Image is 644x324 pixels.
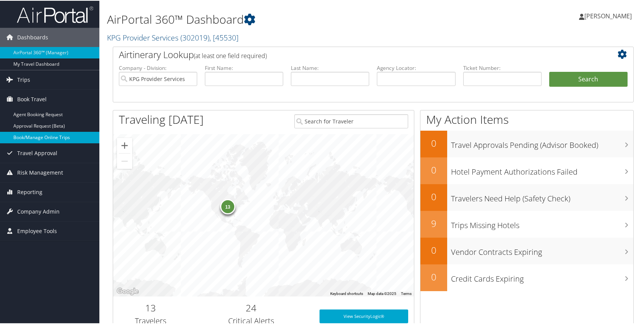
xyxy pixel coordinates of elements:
[420,111,633,127] h1: My Action Items
[320,309,408,322] a: View SecurityLogic®
[17,143,57,162] span: Travel Approval
[451,189,633,203] h3: Travelers Need Help (Safety Check)
[205,63,283,71] label: First Name:
[17,27,48,46] span: Dashboards
[209,32,238,42] span: , [ 45530 ]
[119,47,584,60] h2: Airtinerary Lookup
[291,63,369,71] label: Last Name:
[194,301,308,314] h2: 24
[117,137,132,152] button: Zoom in
[107,11,462,27] h1: AirPortal 360™ Dashboard
[420,216,447,229] h2: 9
[420,136,447,149] h2: 0
[115,286,140,296] a: Open this area in Google Maps (opens a new window)
[420,237,633,264] a: 0Vendor Contracts Expiring
[584,11,632,19] span: [PERSON_NAME]
[17,162,63,181] span: Risk Management
[420,210,633,237] a: 9Trips Missing Hotels
[194,51,267,59] span: (at least one field required)
[17,70,30,89] span: Trips
[420,130,633,157] a: 0Travel Approvals Pending (Advisor Booked)
[17,182,42,201] span: Reporting
[119,301,183,314] h2: 13
[401,291,412,295] a: Terms (opens in new tab)
[17,201,60,220] span: Company Admin
[420,183,633,210] a: 0Travelers Need Help (Safety Check)
[368,291,396,295] span: Map data ©2025
[119,63,197,71] label: Company - Division:
[17,89,47,108] span: Book Travel
[420,157,633,183] a: 0Hotel Payment Authorizations Failed
[220,198,235,214] div: 13
[420,163,447,176] h2: 0
[420,190,447,202] h2: 0
[294,113,408,128] input: Search for Traveler
[549,71,628,86] button: Search
[420,264,633,290] a: 0Credit Cards Expiring
[117,153,132,168] button: Zoom out
[451,242,633,257] h3: Vendor Contracts Expiring
[451,135,633,150] h3: Travel Approvals Pending (Advisor Booked)
[107,32,238,42] a: KPG Provider Services
[463,63,542,71] label: Ticket Number:
[115,286,140,296] img: Google
[119,111,204,127] h1: Traveling [DATE]
[451,269,633,283] h3: Credit Cards Expiring
[420,243,447,256] h2: 0
[451,162,633,177] h3: Hotel Payment Authorizations Failed
[451,215,633,230] h3: Trips Missing Hotels
[180,32,209,42] span: ( 302019 )
[330,290,363,296] button: Keyboard shortcuts
[17,221,57,240] span: Employee Tools
[17,5,93,23] img: airportal-logo.png
[377,63,455,71] label: Agency Locator:
[579,4,639,27] a: [PERSON_NAME]
[420,270,447,283] h2: 0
